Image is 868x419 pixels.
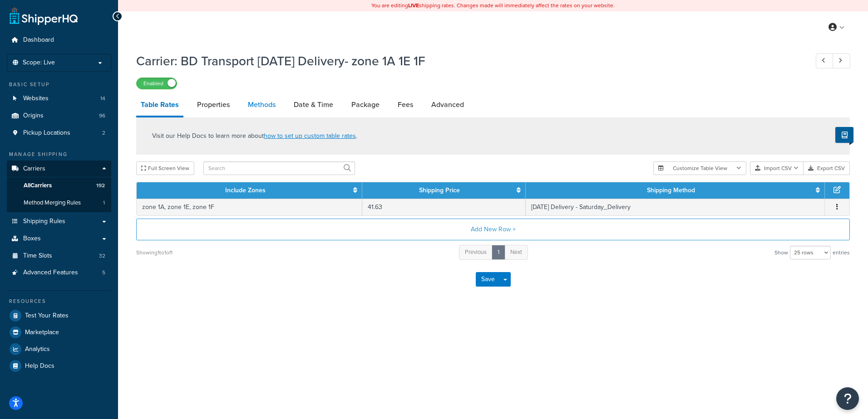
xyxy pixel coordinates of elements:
a: Shipping Method [647,185,695,195]
a: Pickup Locations2 [7,125,111,141]
button: Save [476,272,500,287]
a: Previous Record [816,54,833,68]
a: Help Docs [7,358,111,374]
a: AllCarriers192 [7,177,111,194]
span: 96 [99,112,105,120]
li: Origins [7,107,111,124]
a: Properties [192,94,234,116]
span: Help Docs [25,362,54,370]
b: LIVE [408,1,419,10]
span: Boxes [23,235,41,243]
span: Method Merging Rules [24,199,81,207]
a: Dashboard [7,32,111,49]
span: Previous [465,248,487,256]
span: 192 [96,182,105,190]
span: Dashboard [23,36,54,44]
a: Methods [243,94,280,116]
span: Websites [23,95,49,102]
li: Carriers [7,161,111,212]
div: Manage Shipping [7,151,111,158]
a: Analytics [7,341,111,357]
li: Advanced Features [7,264,111,281]
li: Time Slots [7,248,111,264]
input: Search [203,161,355,175]
td: 41.63 [362,199,525,215]
span: 14 [100,95,105,102]
a: Test Your Rates [7,307,111,324]
span: Next [510,248,522,256]
a: Next Record [833,54,850,68]
button: Customize Table View [653,161,746,175]
span: Show [774,246,788,259]
span: 5 [102,269,105,277]
span: Advanced Features [23,269,78,277]
a: Marketplace [7,324,111,341]
span: Carriers [23,165,45,173]
span: Origins [23,112,44,120]
span: Marketplace [25,329,59,336]
h1: Carrier: BD Transport [DATE] Delivery- zone 1A 1E 1F [136,52,799,70]
button: Show Help Docs [835,127,853,143]
span: Analytics [25,346,50,353]
button: Full Screen View [136,161,194,175]
a: Next [504,245,528,260]
span: Scope: Live [23,59,55,67]
a: Carriers [7,161,111,177]
button: Add New Row + [136,219,850,240]
a: Method Merging Rules1 [7,195,111,211]
div: Resources [7,297,111,305]
td: zone 1A, zone 1E, zone 1F [137,199,362,215]
a: Boxes [7,230,111,247]
span: 1 [103,199,105,207]
a: Advanced [427,94,469,116]
a: Websites14 [7,90,111,107]
span: Pickup Locations [23,129,70,137]
a: Advanced Features5 [7,264,111,281]
li: Pickup Locations [7,125,111,141]
li: Method Merging Rules [7,195,111,211]
a: Table Rates [136,94,183,117]
a: Date & Time [289,94,338,116]
span: 32 [99,252,105,260]
div: Basic Setup [7,81,111,88]
span: Test Your Rates [25,312,69,320]
span: Shipping Rules [23,218,65,225]
p: Visit our Help Docs to learn more about . [152,131,357,141]
a: how to set up custom table rates [264,131,356,141]
div: Showing 1 to 1 of 1 [136,246,173,259]
td: [DATE] Delivery - Saturday_Delivery [526,199,825,215]
a: Shipping Price [419,185,460,195]
a: Shipping Rules [7,213,111,230]
li: Websites [7,90,111,107]
a: Previous [459,245,493,260]
label: Enabled [137,78,177,89]
a: Fees [393,94,418,116]
button: Open Resource Center [836,387,859,410]
a: 1 [492,245,505,260]
span: Time Slots [23,252,52,260]
span: entries [833,246,850,259]
a: Package [347,94,384,116]
a: Include Zones [225,185,266,195]
span: 2 [102,129,105,137]
span: All Carriers [24,182,52,190]
a: Origins96 [7,107,111,124]
button: Export CSV [804,161,850,175]
a: Time Slots32 [7,248,111,264]
button: Import CSV [750,161,804,175]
